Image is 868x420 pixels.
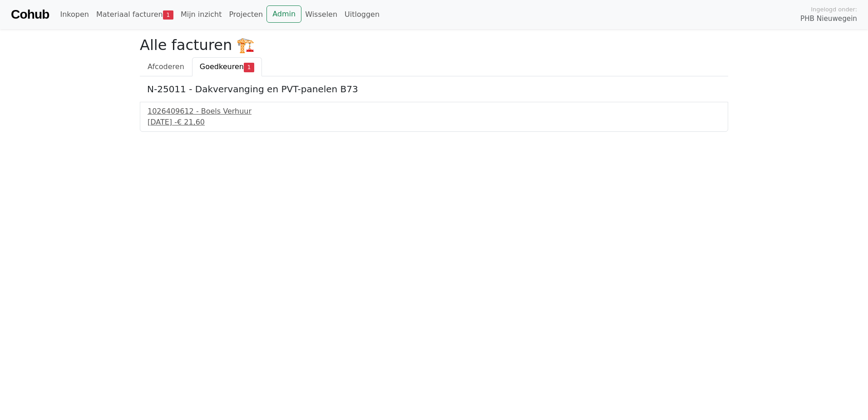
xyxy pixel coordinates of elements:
[177,5,226,24] a: Mijn inzicht
[56,5,92,24] a: Inkopen
[301,5,341,24] a: Wisselen
[147,84,721,95] h5: N-25011 - Dakvervanging en PVT-panelen B73
[811,5,857,14] span: Ingelogd onder:
[244,63,254,72] span: 1
[11,4,49,25] a: Cohub
[93,5,177,24] a: Materiaal facturen1
[163,10,173,20] span: 1
[140,57,192,76] a: Afcoderen
[266,5,301,23] a: Admin
[148,106,720,117] div: 1026409612 - Boels Verhuur
[192,57,262,76] a: Goedkeuren1
[148,106,720,128] a: 1026409612 - Boels Verhuur[DATE] -€ 21,60
[140,36,728,54] h2: Alle facturen 🏗️
[148,117,720,128] div: [DATE] -
[177,118,205,126] span: € 21,60
[341,5,383,24] a: Uitloggen
[225,5,266,24] a: Projecten
[200,62,244,71] span: Goedkeuren
[800,14,857,24] span: PHB Nieuwegein
[148,62,184,71] span: Afcoderen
